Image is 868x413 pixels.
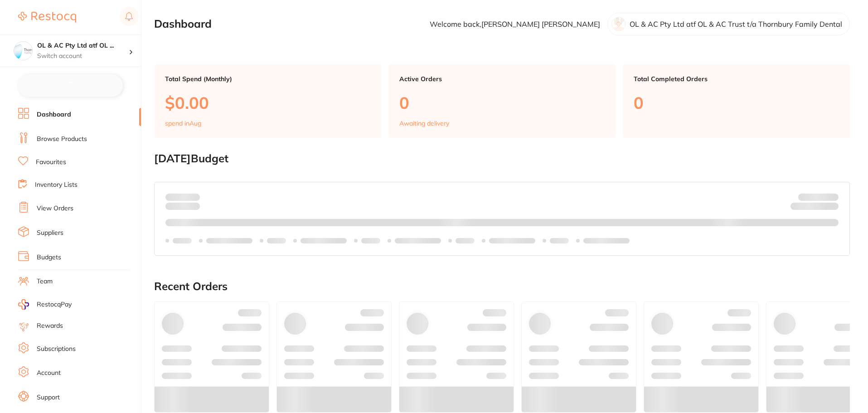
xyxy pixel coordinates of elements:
p: Spent: [165,193,200,200]
strong: $0.00 [184,193,200,201]
p: Remaining: [790,201,839,212]
a: View Orders [37,204,73,213]
h2: [DATE] Budget [154,152,850,165]
a: Favourites [36,158,66,167]
a: Subscriptions [37,345,76,354]
a: Browse Products [37,135,87,144]
p: Labels extended [489,237,535,244]
h2: Dashboard [154,18,212,30]
img: RestocqPay [18,299,29,310]
p: Total Completed Orders [634,75,839,83]
a: Restocq Logo [18,7,76,28]
a: Dashboard [37,110,71,119]
p: Labels extended [206,237,252,244]
a: Total Completed Orders0 [623,64,850,138]
p: Budget: [798,193,839,200]
p: Labels [173,237,192,244]
h2: Recent Orders [154,280,850,293]
a: Rewards [37,321,63,330]
a: Inventory Lists [35,180,78,189]
a: Active Orders0Awaiting delivery [388,64,616,138]
a: Support [37,393,60,402]
a: RestocqPay [18,299,72,310]
p: Labels [361,237,380,244]
span: RestocqPay [37,300,72,309]
a: Account [37,369,61,378]
p: Switch account [37,52,129,61]
p: Labels extended [395,237,441,244]
p: Labels extended [583,237,630,244]
p: Labels [267,237,286,244]
p: 0 [399,93,605,112]
img: Restocq Logo [18,12,76,23]
a: Suppliers [37,228,63,238]
strong: $NaN [821,193,839,201]
p: Labels [456,237,475,244]
p: Awaiting delivery [399,120,449,127]
p: Active Orders [399,75,605,83]
h4: OL & AC Pty Ltd atf OL & AC Trust t/a Thornbury Family Dental [37,41,129,50]
p: Welcome back, [PERSON_NAME] [PERSON_NAME] [430,20,600,28]
a: Budgets [37,253,61,262]
p: 0 [634,93,839,112]
p: Labels [550,237,569,244]
p: Labels extended [301,237,347,244]
a: Team [37,277,53,286]
p: spend in Aug [165,120,201,127]
p: Total Spend (Monthly) [165,75,370,83]
p: month [165,201,200,212]
a: Total Spend (Monthly)$0.00spend inAug [154,64,381,138]
strong: $0.00 [823,204,839,212]
p: OL & AC Pty Ltd atf OL & AC Trust t/a Thornbury Family Dental [630,20,842,28]
img: OL & AC Pty Ltd atf OL & AC Trust t/a Thornbury Family Dental [14,42,32,60]
p: $0.00 [165,93,370,112]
